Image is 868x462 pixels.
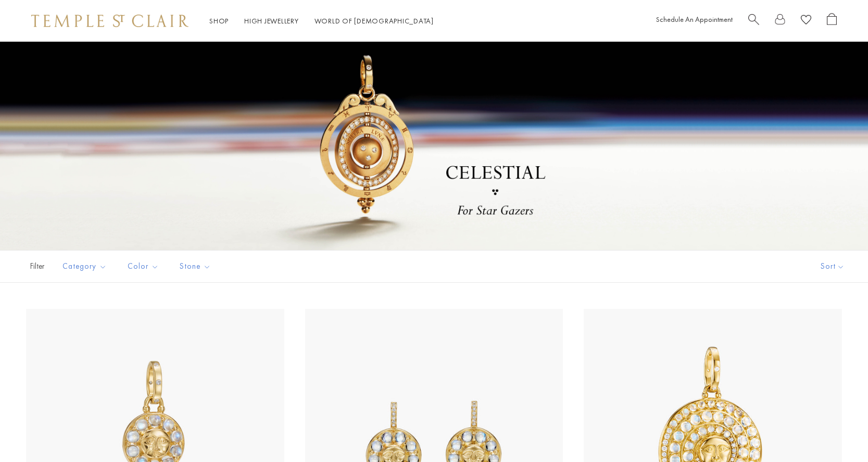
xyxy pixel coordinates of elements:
[244,16,299,26] a: High JewelleryHigh Jewellery
[55,255,115,278] button: Category
[656,15,733,24] a: Schedule An Appointment
[172,255,219,278] button: Stone
[122,260,167,273] span: Color
[31,15,188,27] img: Temple St. Clair
[209,16,229,26] a: ShopShop
[827,13,837,29] a: Open Shopping Bag
[174,260,219,273] span: Stone
[797,251,868,282] button: Show sort by
[209,15,434,28] nav: Main navigation
[120,255,167,278] button: Color
[801,13,811,29] a: View Wishlist
[57,260,115,273] span: Category
[315,16,434,26] a: World of [DEMOGRAPHIC_DATA]World of [DEMOGRAPHIC_DATA]
[816,413,858,452] iframe: Gorgias live chat messenger
[748,13,759,29] a: Search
